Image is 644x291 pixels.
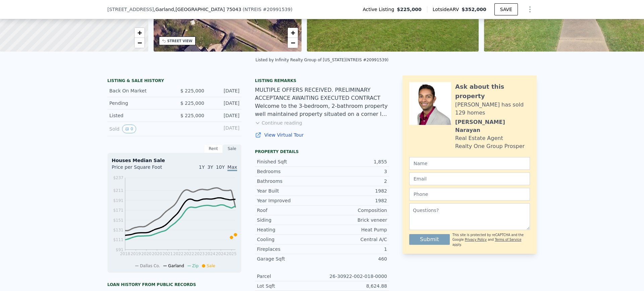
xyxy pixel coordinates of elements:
div: [DATE] [210,100,239,106]
div: Back On Market [109,87,169,94]
tspan: 2022 [173,251,183,256]
tspan: $171 [113,208,123,213]
button: Show Options [523,3,537,16]
span: Sale [207,264,215,268]
tspan: 2018 [120,251,130,256]
tspan: $111 [113,237,123,242]
div: Lot Sqft [257,283,322,289]
div: 460 [322,256,387,262]
div: Heating [257,226,322,233]
span: 1Y [199,164,205,170]
div: STREET VIEW [167,39,193,44]
input: Name [409,157,530,170]
tspan: $191 [113,198,123,203]
tspan: 2024 [205,251,215,256]
div: 1982 [322,188,387,194]
span: Garland [168,264,184,268]
div: 26-30922-002-018-0000 [322,273,387,280]
span: 3Y [207,164,213,170]
span: Dallas Co. [140,264,160,268]
div: Listed by Infinity Realty Group of [US_STATE] (NTREIS #20991539) [256,58,388,62]
div: Pending [109,100,169,106]
tspan: 2021 [163,251,173,256]
div: Year Built [257,188,322,194]
button: Submit [409,234,450,245]
div: Listed [109,112,169,119]
div: MULTIPLE OFFERS RECEIVED. PRELIMINARY ACCEPTANCE AWAITING EXECUTED CONTRACT Welcome to the 3-bedr... [255,86,389,118]
div: Year Improved [257,197,322,204]
div: Central A/C [322,236,387,243]
div: [DATE] [210,87,239,94]
div: 2 [322,178,387,185]
div: [PERSON_NAME] has sold 129 homes [455,101,530,117]
div: This site is protected by reCAPTCHA and the Google and apply. [452,233,530,247]
span: Max [227,164,237,171]
div: Parcel [257,273,322,280]
button: View historical data [122,125,136,133]
span: + [137,28,142,37]
span: $ 225,000 [180,88,204,93]
div: Cooling [257,236,322,243]
a: Terms of Service [495,238,521,241]
span: 10Y [216,164,225,170]
div: Sold [109,125,169,133]
tspan: $151 [113,218,123,223]
a: Privacy Policy [465,238,487,241]
tspan: $237 [113,175,123,180]
a: View Virtual Tour [255,132,389,138]
tspan: $131 [113,228,123,232]
div: Ask about this property [455,82,530,101]
div: Garage Sqft [257,256,322,262]
span: − [137,39,142,47]
div: Fireplaces [257,246,322,252]
div: Siding [257,217,322,223]
a: Zoom in [135,28,145,38]
div: Houses Median Sale [112,157,237,164]
a: Zoom out [288,38,298,48]
tspan: 2019 [130,251,141,256]
div: Rent [204,144,223,153]
div: LISTING & SALE HISTORY [107,78,241,85]
div: Heat Pump [322,226,387,233]
input: Phone [409,188,530,201]
tspan: $91 [116,247,123,252]
a: Zoom in [288,28,298,38]
span: , Garland [154,6,241,13]
div: [DATE] [210,112,239,119]
span: − [291,39,295,47]
div: Realty One Group Prosper [455,142,525,150]
button: Continue reading [255,120,302,126]
a: Zoom out [135,38,145,48]
tspan: 2020 [152,251,162,256]
div: Bedrooms [257,168,322,175]
tspan: 2024 [216,251,226,256]
div: Property details [255,149,389,154]
div: Brick veneer [322,217,387,223]
span: Lotside ARV [433,6,462,13]
div: ( ) [243,6,292,13]
input: Email [409,172,530,185]
div: Listing remarks [255,78,389,83]
div: Real Estate Agent [455,134,503,142]
tspan: 2023 [195,251,205,256]
span: $ 225,000 [180,113,204,118]
span: $225,000 [397,6,422,13]
div: Composition [322,207,387,214]
span: NTREIS [245,7,262,12]
div: Loan history from public records [107,282,241,287]
div: Sale [223,144,241,153]
div: 3 [322,168,387,175]
div: 1982 [322,197,387,204]
span: + [291,28,295,37]
span: Active Listing [363,6,397,13]
span: $352,000 [462,7,486,12]
div: 8,624.88 [322,283,387,289]
span: $ 225,000 [180,100,204,106]
button: SAVE [494,3,518,15]
span: [STREET_ADDRESS] [107,6,154,13]
tspan: $211 [113,188,123,193]
div: Bathrooms [257,178,322,185]
tspan: 2022 [184,251,194,256]
span: # 20991539 [263,7,290,12]
tspan: 2020 [141,251,152,256]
